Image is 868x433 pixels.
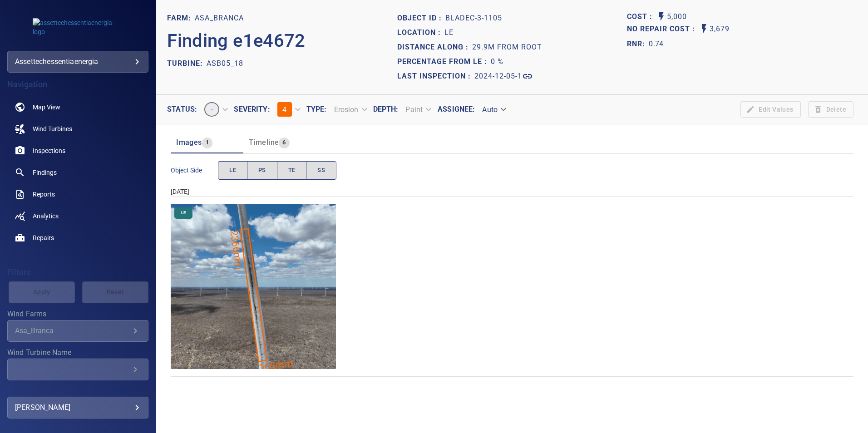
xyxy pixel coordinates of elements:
[33,233,54,242] span: Repairs
[171,204,336,369] img: Asa_Branca/ASB05_18/2024-12-05-1/2024-12-05-3/image130wp130.jpg
[15,326,130,335] div: Asa_Branca
[649,39,663,49] p: 0.74
[397,42,472,53] p: Distance along :
[218,161,247,180] button: LE
[247,161,277,180] button: PS
[218,161,336,180] div: objectSide
[202,138,212,148] span: 1
[7,51,148,73] div: assettechessentiaenergia
[258,165,266,176] span: PS
[167,106,197,113] label: Status :
[279,138,289,148] span: 6
[306,161,336,180] button: SS
[474,71,533,82] a: 2024-12-05-1
[7,183,148,205] a: reports noActive
[15,54,141,69] div: assettechessentiaenergia
[627,13,656,21] h1: Cost :
[282,105,286,114] span: 4
[317,165,325,176] span: SS
[7,359,148,380] div: Wind Turbine Name
[171,166,218,175] span: Object Side
[270,98,306,120] div: 4
[33,146,65,155] span: Inspections
[397,56,491,67] p: Percentage from LE :
[438,106,475,113] label: Assignee :
[472,42,542,53] p: 29.9m from root
[229,165,236,176] span: LE
[398,102,437,118] div: Paint
[7,268,148,277] h4: Filters
[627,11,656,23] span: The base labour and equipment costs to repair the finding. Does not include the loss of productio...
[397,71,474,82] p: Last Inspection :
[176,210,192,216] span: LE
[33,18,123,36] img: assettechessentiaenergia-logo
[207,58,243,69] p: ASB05_18
[7,349,148,356] label: Wind Turbine Name
[627,23,699,35] span: Projected additional costs incurred by waiting 1 year to repair. This is a function of possible i...
[167,58,207,69] p: TURBINE:
[397,13,445,24] p: Object ID :
[7,80,148,89] h4: Navigation
[7,140,148,162] a: inspections noActive
[15,400,141,415] div: [PERSON_NAME]
[288,165,296,176] span: TE
[7,227,148,249] a: repairs noActive
[656,11,667,22] svg: Auto Cost
[627,25,699,34] h1: No Repair Cost :
[306,106,327,113] label: Type :
[397,27,444,38] p: Location :
[7,118,148,140] a: windturbines noActive
[7,205,148,227] a: analytics noActive
[33,212,59,221] span: Analytics
[33,190,55,199] span: Reports
[699,23,710,34] svg: Auto No Repair Cost
[667,11,687,23] p: 5,000
[373,106,399,113] label: Depth :
[7,162,148,183] a: findings noActive
[197,98,234,120] div: -
[627,39,649,49] h1: RNR:
[33,103,60,112] span: Map View
[33,124,72,133] span: Wind Turbines
[195,13,244,24] p: Asa_Branca
[167,27,306,54] p: Finding e1e4672
[205,105,218,114] span: -
[7,320,148,342] div: Wind Farms
[710,23,730,35] p: 3,679
[445,13,502,24] p: bladeC-3-1105
[167,13,195,24] p: FARM:
[7,96,148,118] a: map noActive
[33,168,57,177] span: Findings
[277,161,307,180] button: TE
[627,37,663,51] span: The ratio of the additional incurred cost of repair in 1 year and the cost of repairing today. Fi...
[171,187,853,196] div: [DATE]
[444,27,454,38] p: LE
[249,138,279,147] span: Timeline
[7,310,148,318] label: Wind Farms
[234,106,270,113] label: Severity :
[474,71,522,82] p: 2024-12-05-1
[327,102,373,118] div: Erosion
[475,102,512,118] div: Auto
[176,138,202,147] span: Images
[491,56,503,67] p: 0 %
